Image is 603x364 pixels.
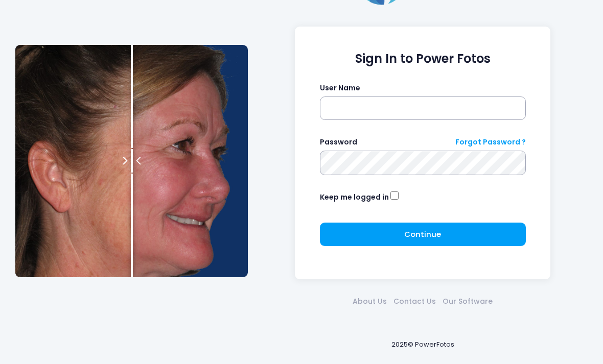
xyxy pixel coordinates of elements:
label: Password [320,137,357,148]
h1: Sign In to Power Fotos [320,52,526,66]
label: Keep me logged in [320,192,389,203]
a: About Us [350,296,390,307]
span: Continue [404,229,441,239]
a: Our Software [439,296,496,307]
a: Contact Us [390,296,439,307]
label: User Name [320,83,360,93]
a: Forgot Password ? [455,137,526,148]
button: Continue [320,223,526,246]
